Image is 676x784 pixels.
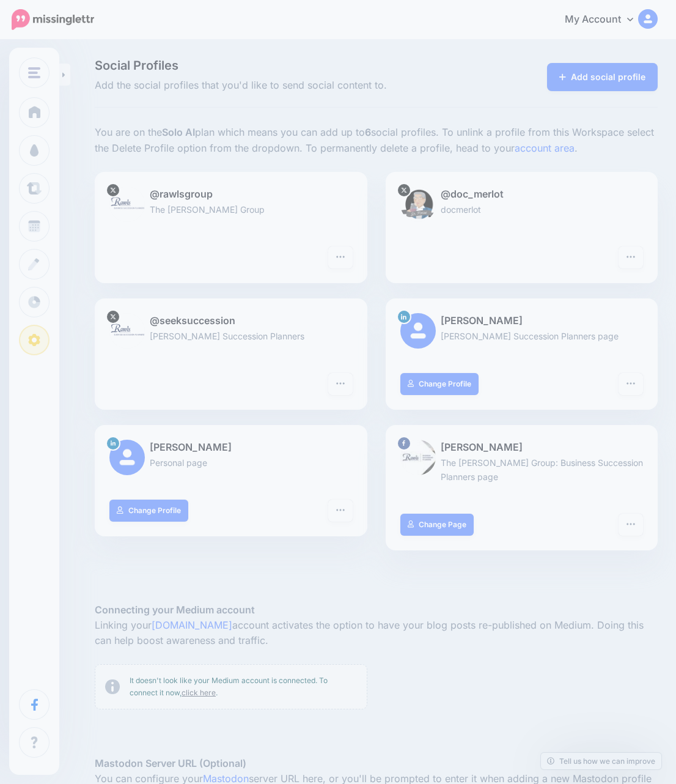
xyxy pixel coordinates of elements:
[12,9,94,30] img: Missinglettr
[109,187,353,202] p: @rawlsgroup
[400,440,644,456] p: [PERSON_NAME]
[541,753,661,769] a: Tell us how we can improve
[400,456,644,484] p: The [PERSON_NAME] Group: Business Succession Planners page
[28,67,40,78] img: menu.png
[95,756,658,771] h5: Mastodon Server URL (Optional)
[95,618,658,649] p: Linking your account activates the option to have your blog posts re-published on Medium. Doing t...
[95,125,658,157] p: You are on the plan which means you can add up to social profiles. To unlink a profile from this ...
[109,202,353,216] p: The [PERSON_NAME] Group
[400,187,644,202] p: @doc_merlot
[109,313,353,329] p: @seeksuccession
[95,59,464,72] span: Social Profiles
[109,500,188,522] a: Change Profile
[109,313,145,349] img: AvLDnNRx-84397.png
[400,514,474,536] a: Change Page
[109,187,145,222] img: K4a0VqQV-84395.png
[400,440,436,475] img: 298721903_500513248743263_3748918132312345394_n-bsa146078.jpg
[109,329,353,343] p: [PERSON_NAME] Succession Planners
[162,126,195,138] b: Solo AI
[400,187,436,222] img: wGcXMLAX-84396.jpg
[105,679,120,694] img: info-circle-grey.png
[400,313,436,349] img: user_default_image.png
[152,619,232,631] a: [DOMAIN_NAME]
[547,63,658,91] a: Add social profile
[400,202,644,216] p: docmerlot
[400,373,479,395] a: Change Profile
[109,456,353,470] p: Personal page
[515,142,575,154] a: account area
[95,78,464,94] span: Add the social profiles that you'd like to send social content to.
[553,5,658,35] a: My Account
[400,313,644,329] p: [PERSON_NAME]
[109,440,145,475] img: user_default_image.png
[109,440,353,456] p: [PERSON_NAME]
[365,126,371,138] b: 6
[95,602,658,618] h5: Connecting your Medium account
[182,688,216,697] a: click here
[130,675,357,699] p: It doesn't look like your Medium account is connected. To connect it now, .
[400,329,644,343] p: [PERSON_NAME] Succession Planners page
